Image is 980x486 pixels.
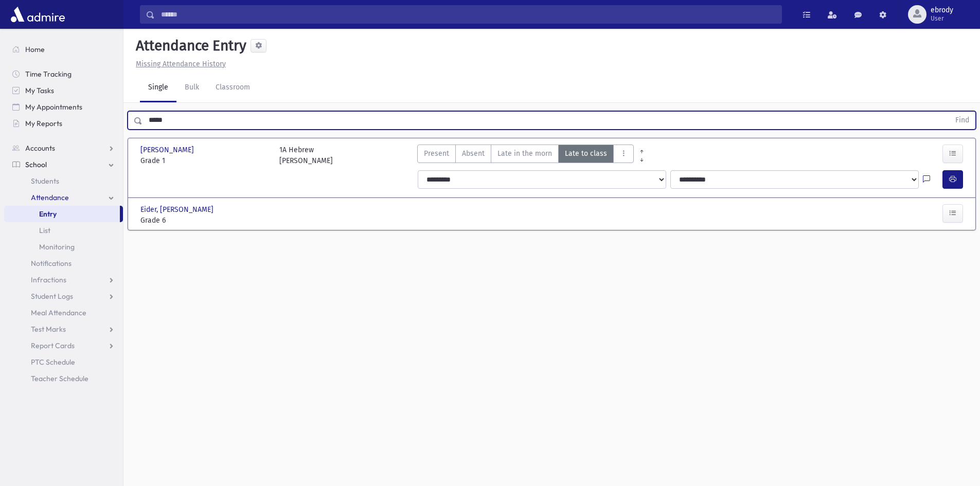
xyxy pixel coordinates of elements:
a: Accounts [4,140,123,156]
span: Grade 1 [140,155,269,166]
span: Home [25,45,45,54]
a: Monitoring [4,239,123,255]
a: Home [4,41,123,58]
a: Students [4,173,123,189]
a: Time Tracking [4,66,123,82]
span: Late in the morn [497,148,552,159]
a: My Tasks [4,82,123,99]
span: ebrody [931,6,953,14]
h5: Attendance Entry [132,37,246,55]
span: Time Tracking [25,69,72,79]
span: Accounts [25,143,55,153]
a: Infractions [4,272,123,288]
a: Teacher Schedule [4,370,123,387]
div: 1A Hebrew [PERSON_NAME] [279,145,333,166]
span: Grade 6 [140,215,269,226]
span: Monitoring [39,242,75,251]
span: Entry [39,209,57,219]
span: Infractions [31,275,66,284]
span: School [25,160,47,169]
span: My Tasks [25,86,54,95]
a: Single [140,74,176,102]
a: Meal Attendance [4,304,123,321]
span: Present [424,148,449,159]
a: Bulk [176,74,207,102]
span: PTC Schedule [31,357,75,367]
span: List [39,226,50,235]
a: My Appointments [4,99,123,115]
span: Student Logs [31,292,73,301]
a: My Reports [4,115,123,132]
span: Absent [462,148,485,159]
div: AttTypes [417,145,634,166]
a: Notifications [4,255,123,272]
button: Find [949,112,975,129]
a: School [4,156,123,173]
img: AdmirePro [8,4,67,25]
a: Attendance [4,189,123,206]
a: Entry [4,206,120,222]
span: [PERSON_NAME] [140,145,196,155]
a: List [4,222,123,239]
a: Missing Attendance History [132,60,226,68]
a: Classroom [207,74,258,102]
input: Search [155,5,781,24]
a: Report Cards [4,337,123,354]
span: Teacher Schedule [31,374,88,383]
span: Students [31,176,59,186]
span: Report Cards [31,341,75,350]
a: Student Logs [4,288,123,304]
u: Missing Attendance History [136,60,226,68]
span: My Reports [25,119,62,128]
span: Test Marks [31,325,66,334]
a: Test Marks [4,321,123,337]
span: User [931,14,953,23]
span: Eider, [PERSON_NAME] [140,204,216,215]
span: Attendance [31,193,69,202]
span: Late to class [565,148,607,159]
span: Meal Attendance [31,308,86,317]
span: My Appointments [25,102,82,112]
a: PTC Schedule [4,354,123,370]
span: Notifications [31,259,72,268]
